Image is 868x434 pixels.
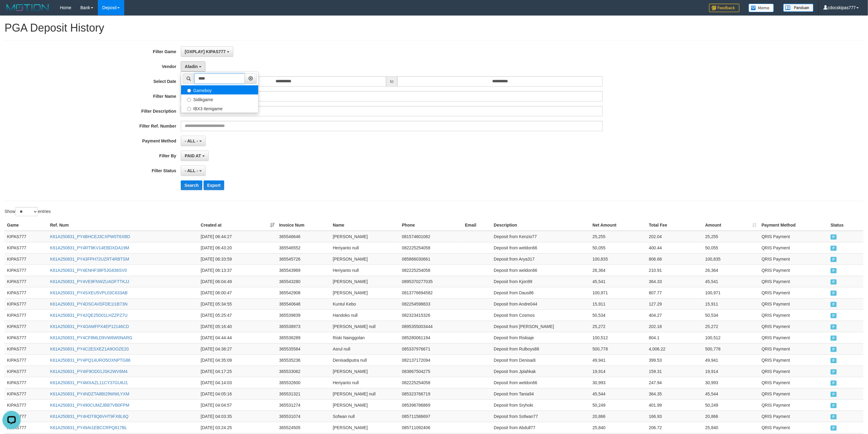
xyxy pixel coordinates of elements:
[759,388,828,399] td: QRIS Payment
[703,287,759,298] td: 100,971
[400,276,463,287] td: 0895370277035
[590,399,646,411] td: 50,249
[400,287,463,298] td: 0813776694582
[187,89,191,93] input: Gameboy
[647,399,703,411] td: 401.99
[590,343,646,354] td: 500,778
[590,265,646,276] td: 26,364
[277,377,331,388] td: 365532600
[831,358,837,363] span: PAID
[50,391,129,396] a: K61A250831_PY4NDZTA8BI29WWLYXM
[198,411,277,422] td: [DATE] 04:03:35
[185,153,201,158] span: PAID AT
[5,354,48,366] td: KIPAS777
[831,347,837,352] span: PAID
[400,231,463,242] td: 081574601082
[5,22,863,34] h1: PGA Deposit History
[703,298,759,309] td: 15,911
[330,377,400,388] td: Heriyanto null
[330,422,400,433] td: [PERSON_NAME]
[5,242,48,253] td: KIPAS777
[277,354,331,366] td: 365535236
[759,377,828,388] td: QRIS Payment
[759,287,828,298] td: QRIS Payment
[50,257,129,261] a: K61A250831_PY43FPH72UZRT4RBTSM
[5,332,48,343] td: KIPAS777
[330,343,400,354] td: Asrul null
[491,298,590,309] td: Deposit from Andre044
[783,4,814,12] img: panduan.png
[198,220,277,231] th: Created at: activate to sort column ascending
[759,422,828,433] td: QRIS Payment
[198,321,277,332] td: [DATE] 05:16:40
[703,422,759,433] td: 25,840
[277,388,331,399] td: 365531321
[185,49,226,54] span: [OXPLAY] KIPAS777
[330,366,400,377] td: [PERSON_NAME]
[187,98,191,102] input: Sidikgame
[831,369,837,374] span: PAID
[831,313,837,318] span: PAID
[491,366,590,377] td: Deposit from Jplahkak
[491,321,590,332] td: Deposit from [PERSON_NAME]
[647,287,703,298] td: 807.77
[831,425,837,431] span: PAID
[277,220,331,231] th: Invoice Num
[400,220,463,231] th: Phone
[831,291,837,296] span: PAID
[831,336,837,341] span: PAID
[50,245,129,250] a: K61A250831_PY4RT9KV14EBDXDA19M
[330,287,400,298] td: [PERSON_NAME]
[831,234,837,240] span: PAID
[590,242,646,253] td: 50,055
[647,253,703,265] td: 806.68
[647,276,703,287] td: 364.33
[759,399,828,411] td: QRIS Payment
[647,422,703,433] td: 206.72
[204,180,224,190] button: Export
[703,332,759,343] td: 100,512
[181,104,258,113] label: IBX3 Itemgame
[759,343,828,354] td: QRIS Payment
[5,298,48,309] td: KIPAS777
[181,180,202,190] button: Search
[400,366,463,377] td: 083867504275
[831,392,837,397] span: PAID
[400,411,463,422] td: 085711586697
[330,411,400,422] td: Sofwan null
[491,231,590,242] td: Deposit from Kenzio77
[50,380,128,385] a: K61A250831_PY4MXAZL11CY37GU6J1
[330,298,400,309] td: Kuntul Kebo
[759,231,828,242] td: QRIS Payment
[198,287,277,298] td: [DATE] 06:00:47
[590,321,646,332] td: 25,272
[5,321,48,332] td: KIPAS777
[647,366,703,377] td: 159.31
[50,347,129,351] a: K61A250831_PY4C2ESXEZ1A9OOZE20
[330,332,400,343] td: Riski Nainggolan
[330,388,400,399] td: [PERSON_NAME] null
[5,422,48,433] td: KIPAS777
[400,388,463,399] td: 085323766719
[185,168,198,173] span: - ALL -
[400,253,463,265] td: 085866030661
[831,414,837,419] span: PAID
[590,287,646,298] td: 100,971
[831,246,837,251] span: PAID
[759,298,828,309] td: QRIS Payment
[491,287,590,298] td: Deposit from Daus86
[181,94,258,104] label: Sidikgame
[400,354,463,366] td: 082137172094
[198,276,277,287] td: [DATE] 06:04:49
[50,369,128,374] a: K61A250831_PY4IF9OD01JSK2WV6M4
[759,276,828,287] td: QRIS Payment
[647,388,703,399] td: 364.35
[5,220,48,231] th: Game
[330,220,400,231] th: Name
[50,414,129,419] a: K61A250831_PY4HDT8Q6VHT9FX8L6Q
[647,332,703,343] td: 804.1
[463,220,492,231] th: Email
[590,298,646,309] td: 15,911
[703,321,759,332] td: 25,272
[277,343,331,354] td: 365535584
